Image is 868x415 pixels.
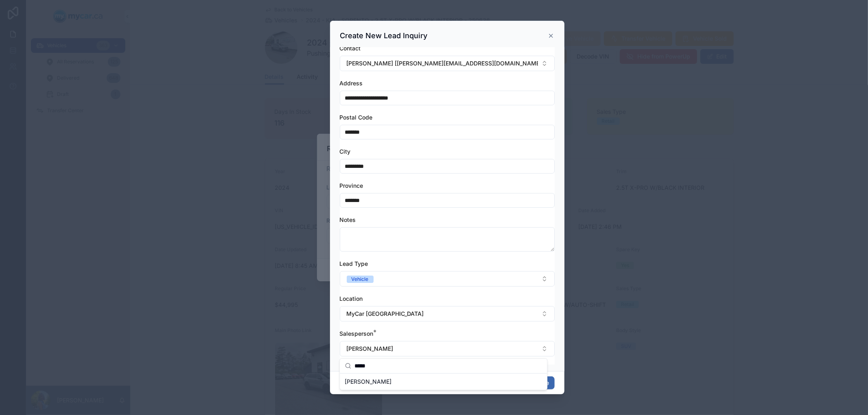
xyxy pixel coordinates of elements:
[340,45,361,52] span: Contact
[340,374,547,390] div: Suggestions
[340,306,555,322] button: Select Button
[340,148,351,155] span: City
[340,295,363,302] span: Location
[352,276,369,283] div: Vehicle
[340,341,555,356] button: Select Button
[347,310,424,318] span: MyCar [GEOGRAPHIC_DATA]
[340,260,368,267] span: Lead Type
[340,80,363,87] span: Address
[340,114,373,121] span: Postal Code
[345,378,391,386] span: [PERSON_NAME]
[347,345,394,353] span: [PERSON_NAME]
[340,182,363,189] span: Province
[347,59,538,67] span: [PERSON_NAME] [[PERSON_NAME][EMAIL_ADDRESS][DOMAIN_NAME]]
[340,216,356,223] span: Notes
[340,271,555,287] button: Select Button
[340,56,555,71] button: Select Button
[340,330,374,337] span: Salesperson
[340,31,428,41] h3: Create New Lead Inquiry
